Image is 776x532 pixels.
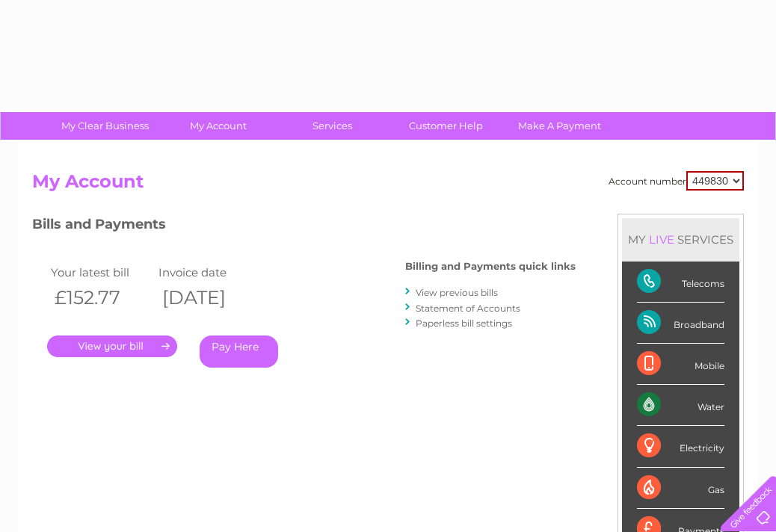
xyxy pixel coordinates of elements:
h4: Billing and Payments quick links [405,261,576,272]
div: Telecoms [637,262,724,303]
a: Make A Payment [498,112,621,140]
a: My Account [157,112,280,140]
a: View previous bills [416,287,498,298]
a: Customer Help [384,112,508,140]
div: LIVE [646,232,677,247]
a: Services [271,112,394,140]
div: Account number [609,171,744,191]
h3: Bills and Payments [32,214,576,240]
div: Electricity [637,426,724,467]
h2: My Account [32,171,744,199]
td: Your latest bill [47,262,155,282]
th: [DATE] [155,282,262,313]
a: My Clear Business [43,112,167,140]
div: Water [637,385,724,426]
div: MY SERVICES [622,218,739,261]
div: Mobile [637,344,724,385]
a: . [47,335,177,357]
div: Gas [637,468,724,509]
th: £152.77 [47,282,155,313]
a: Statement of Accounts [416,303,520,314]
a: Pay Here [200,335,278,368]
td: Invoice date [155,262,262,282]
a: Paperless bill settings [416,318,512,329]
div: Broadband [637,303,724,344]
